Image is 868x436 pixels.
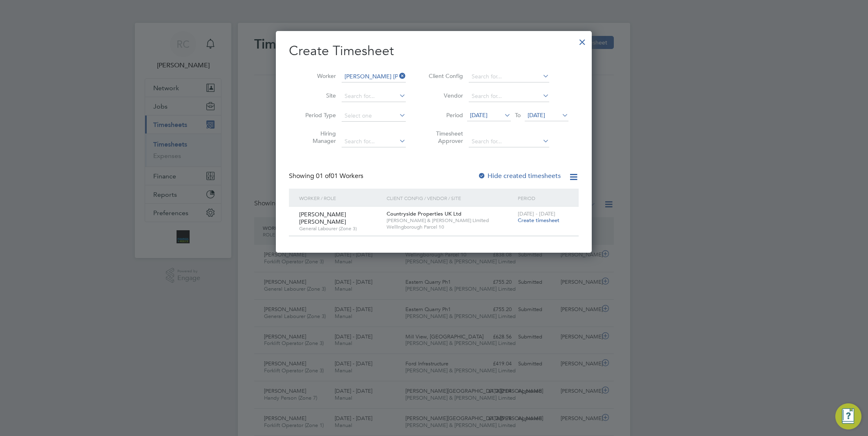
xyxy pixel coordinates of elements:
[469,91,549,102] input: Search for...
[385,189,516,207] div: Client Config / Vendor / Site
[426,72,463,80] label: Client Config
[342,91,406,102] input: Search for...
[299,225,380,232] span: General Labourer (Zone 3)
[478,172,561,180] label: Hide created timesheets
[516,189,570,207] div: Period
[512,110,523,120] span: To
[469,136,549,147] input: Search for...
[387,210,461,217] span: Countryside Properties UK Ltd
[518,217,559,224] span: Create timesheet
[299,111,336,119] label: Period Type
[387,224,514,230] span: Wellingborough Parcel 10
[299,92,336,99] label: Site
[342,110,406,122] input: Select one
[426,92,463,99] label: Vendor
[299,130,336,145] label: Hiring Manager
[470,111,488,119] span: [DATE]
[299,211,346,225] span: [PERSON_NAME] [PERSON_NAME]
[289,42,579,60] h2: Create Timesheet
[316,172,363,180] span: 01 Workers
[342,136,406,147] input: Search for...
[426,111,463,119] label: Period
[316,172,331,180] span: 01 of
[835,403,861,429] button: Engage Resource Center
[342,71,406,82] input: Search for...
[469,71,549,82] input: Search for...
[297,189,385,207] div: Worker / Role
[387,217,514,224] span: [PERSON_NAME] & [PERSON_NAME] Limited
[528,111,545,119] span: [DATE]
[426,130,463,145] label: Timesheet Approver
[518,210,555,217] span: [DATE] - [DATE]
[299,72,336,80] label: Worker
[289,172,365,180] div: Showing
